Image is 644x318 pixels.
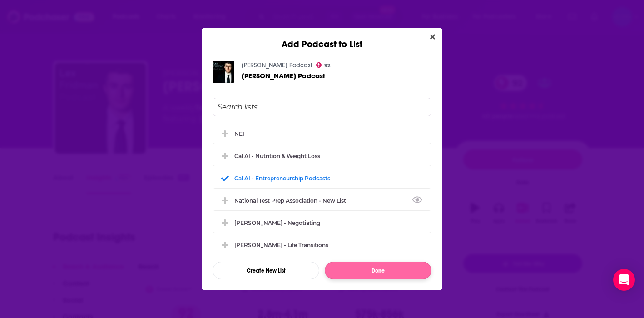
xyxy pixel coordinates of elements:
button: Done [325,262,431,279]
a: Lex Fridman Podcast [242,72,325,79]
div: Add Podcast To List [213,98,431,279]
button: View Link [346,202,352,203]
button: Close [426,31,439,43]
img: Lex Fridman Podcast [213,61,234,83]
div: NEI [234,130,244,137]
input: Search lists [213,98,431,116]
div: NEI [213,124,431,144]
div: Add Podcast to List [202,28,442,50]
div: Robin Kencel - Negotiating [213,213,431,233]
div: National Test Prep Association - New List [213,190,431,210]
button: Create New List [213,262,319,279]
div: [PERSON_NAME] - Negotiating [234,219,320,226]
a: 92 [316,62,330,68]
div: Robin Kencel - Life Transitions [213,235,431,255]
div: Cal AI - Entrepreneurship Podcasts [213,168,431,188]
div: [PERSON_NAME] - Life Transitions [234,242,328,248]
div: Open Intercom Messenger [613,269,635,291]
span: 92 [324,64,330,68]
a: Lex Fridman Podcast [242,61,312,69]
div: Cal AI - Entrepreneurship Podcasts [234,175,330,182]
div: Cal AI - Nutrition & Weight Loss [234,153,320,159]
div: National Test Prep Association - New List [234,197,352,204]
span: [PERSON_NAME] Podcast [242,71,325,80]
div: Cal AI - Nutrition & Weight Loss [213,146,431,166]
